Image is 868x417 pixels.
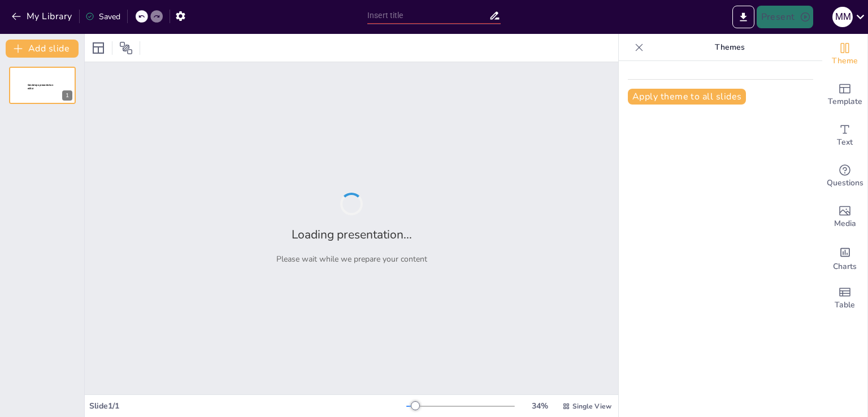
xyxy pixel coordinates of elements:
button: Apply theme to all slides [628,89,746,105]
h2: Loading presentation... [292,227,412,242]
span: Theme [832,55,858,67]
span: Position [119,41,133,55]
button: Present [757,6,813,28]
p: Themes [648,34,811,61]
div: Add a table [822,278,867,319]
div: M M [832,7,853,27]
div: Layout [89,39,107,57]
div: 34 % [526,401,553,411]
p: Please wait while we prepare your content [276,254,427,264]
span: Questions [827,177,863,189]
button: My Library [8,7,77,25]
div: Saved [85,11,120,22]
div: 1 [9,67,76,104]
span: Media [834,218,856,230]
div: 1 [62,90,72,101]
span: Text [837,136,853,149]
button: Export to PowerPoint [732,6,754,28]
div: Add ready made slides [822,75,867,115]
span: Sendsteps presentation editor [28,84,53,90]
div: Add text boxes [822,115,867,156]
button: M M [832,6,853,28]
div: Add charts and graphs [822,237,867,278]
div: Slide 1 / 1 [89,401,406,411]
div: Add images, graphics, shapes or video [822,197,867,237]
span: Single View [572,402,611,411]
div: Change the overall theme [822,34,867,75]
input: Insert title [367,7,489,24]
span: Table [835,299,855,311]
span: Template [828,95,862,108]
div: Get real-time input from your audience [822,156,867,197]
span: Charts [833,260,857,273]
button: Add slide [6,40,79,58]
